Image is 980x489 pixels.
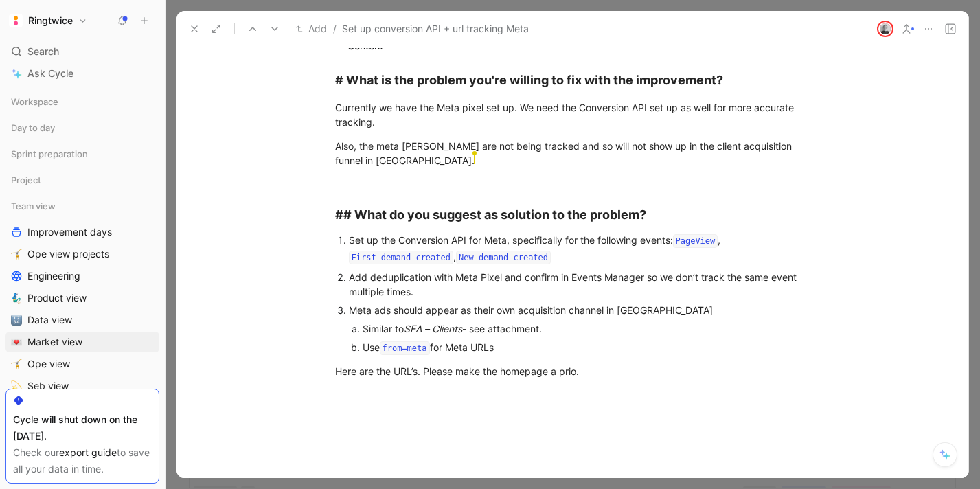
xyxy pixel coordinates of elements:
button: 🧞‍♂️ [8,290,25,306]
div: Team viewImprovement days🤸Ope view projectsEngineering🧞‍♂️Product view🔢Data view💌Market view🤸Ope ... [5,196,159,396]
img: 🤸 [11,249,22,260]
a: 🔢Data view [5,310,159,330]
span: Sprint preparation [11,147,88,161]
div: Project [5,170,159,190]
div: Sprint preparation [5,144,159,168]
img: 💫 [11,380,22,391]
a: 🧞‍♂️Product view [5,288,159,308]
button: 🔢 [8,312,25,328]
a: Ask Cycle [5,63,159,84]
div: Currently we have the Meta pixel set up. We need the Conversion API set up as well for more accur... [335,100,810,129]
button: RingtwiceRingtwice [5,11,91,30]
a: 💌Market view [5,332,159,352]
span: Project [11,173,41,187]
div: Also, the meta [PERSON_NAME] are not being tracked and so will not show up in the client acquisit... [335,139,810,182]
strong: ## What do you suggest as solution to the problem? [335,207,646,222]
span: / [333,21,337,37]
span: Ask Cycle [27,65,73,82]
span: Workspace [11,95,58,109]
h1: Ringtwice [28,14,73,27]
span: Day to day [11,121,55,135]
span: , [718,234,720,246]
div: Similar to - see attachment. [363,321,784,336]
img: 🧞‍♂️ [11,293,22,304]
button: 💌 [8,334,25,350]
button: Add [293,21,330,37]
span: Ope view [27,357,70,371]
button: 💫 [8,378,25,394]
a: 🤸Ope view [5,354,159,374]
span: Engineering [27,269,80,283]
strong: # What is the problem you're willing to fix with the improvement? [335,73,723,87]
button: 🤸 [8,356,25,372]
a: Improvement days [5,222,159,242]
code: PageView [673,234,718,248]
span: Search [27,43,59,60]
span: Seb view [27,379,69,393]
div: Search [5,41,159,62]
div: Day to day [5,117,159,138]
a: Engineering [5,266,159,286]
a: 🤸Ope view projects [5,244,159,264]
code: from=meta [380,341,430,355]
div: Sprint preparation [5,144,159,164]
div: Project [5,170,159,194]
span: Ope view projects [27,247,109,261]
img: 💌 [11,337,22,348]
a: export guide [59,446,117,458]
img: 🤸 [11,359,22,369]
span: Team view [11,199,56,213]
a: 💫Seb view [5,376,159,396]
span: Data view [27,313,72,327]
button: 🤸 [8,246,25,262]
div: Cycle will shut down on the [DATE]. [13,411,152,444]
div: Set up the Conversion API for Meta, specifically for the following events: [349,233,810,266]
div: Day to day [5,117,159,142]
img: Ringtwice [9,14,23,27]
span: Market view [27,335,82,349]
div: Here are the URL’s. Please make the homepage a prio. [335,364,810,378]
code: New demand created [456,251,551,264]
div: Workspace [5,91,159,112]
span: , [453,251,456,262]
div: Use for Meta URLs [363,340,784,356]
span: Product view [27,291,87,305]
img: avatar [878,22,892,36]
div: Add deduplication with Meta Pixel and confirm in Events Manager so we don’t track the same event ... [349,270,810,299]
em: SEA – Clients [404,323,462,334]
div: Meta ads should appear as their own acquisition channel in [GEOGRAPHIC_DATA] [349,303,810,317]
code: First demand created [349,251,454,264]
div: Team view [5,196,159,216]
span: Set up conversion API + url tracking Meta [342,21,529,37]
img: 🔢 [11,315,22,326]
span: Improvement days [27,225,112,239]
div: Check our to save all your data in time. [13,444,152,477]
